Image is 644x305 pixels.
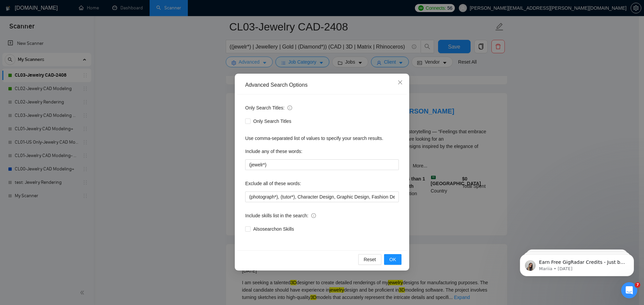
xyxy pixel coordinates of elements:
span: info-circle [287,105,292,110]
span: Only Search Titles: [245,104,292,111]
span: Only Search Titles [251,118,294,125]
label: Include any of these words: [245,146,302,157]
span: OK [389,256,396,263]
span: close [397,80,403,85]
button: Reset [358,254,381,265]
span: info-circle [311,213,316,218]
span: Include skills list in the search: [245,212,316,219]
div: Use comma-separated list of values to specify your search results. [245,135,399,142]
span: 7 [635,282,640,288]
div: Advanced Search Options [245,81,399,89]
span: Reset [364,256,376,263]
span: Also search on Skills [251,225,297,233]
span: Earn Free GigRadar Credits - Just by Sharing Your Story! 💬 Want more credits for sending proposal... [29,19,116,184]
button: OK [384,254,401,265]
iframe: Intercom live chat [621,282,637,298]
p: Message from Mariia, sent 7w ago [29,26,116,32]
iframe: Intercom notifications message [510,240,644,287]
label: Exclude all of these words: [245,178,301,189]
button: Close [391,74,409,92]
